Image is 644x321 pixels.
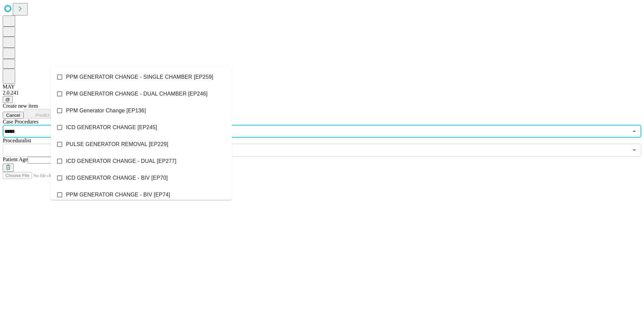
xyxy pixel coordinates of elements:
[3,90,641,96] div: 2.0.241
[6,113,20,118] span: Cancel
[66,90,207,98] span: PPM GENERATOR CHANGE - DUAL CHAMBER [EP246]
[35,113,49,118] span: Predict
[5,97,10,102] span: @
[3,119,38,124] span: Scheduled Procedure
[3,112,24,119] button: Cancel
[3,84,641,90] div: MAY
[3,96,13,103] button: @
[66,174,168,182] span: ICD GENERATOR CHANGE - BIV [EP70]
[630,145,639,155] button: Open
[3,156,28,162] span: Patient Age
[630,127,639,136] button: Close
[66,107,146,115] span: PPM Generator Change [EP136]
[3,103,38,109] span: Create new item
[66,191,170,199] span: PPM GENERATOR CHANGE - BIV [EP74]
[24,109,55,119] button: Predict
[66,73,213,81] span: PPM GENERATOR CHANGE - SINGLE CHAMBER [EP259]
[66,123,157,132] span: ICD GENERATOR CHANGE [EP245]
[66,140,168,148] span: PULSE GENERATOR REMOVAL [EP229]
[66,157,176,165] span: ICD GENERATOR CHANGE - DUAL [EP277]
[3,138,31,143] span: Proceduralist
